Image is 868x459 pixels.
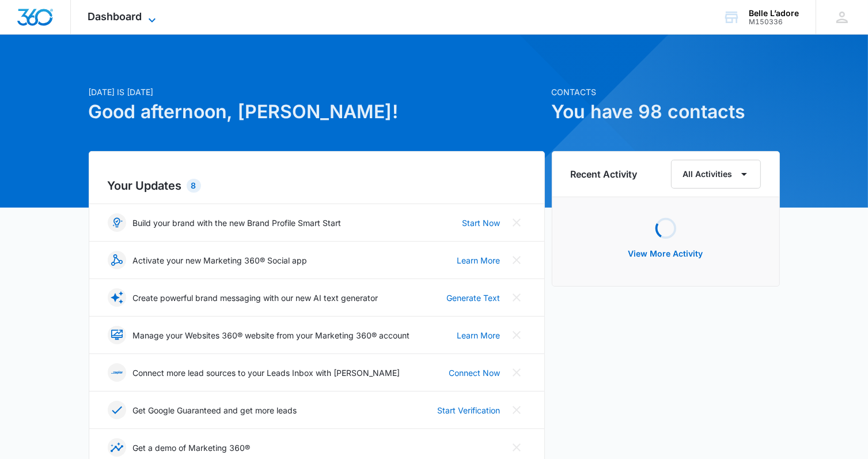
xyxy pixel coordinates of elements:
[507,401,526,419] button: Close
[507,363,526,382] button: Close
[133,292,378,304] p: Create powerful brand messaging with our new AI text generator
[749,9,799,18] div: account name
[457,329,501,341] a: Learn More
[507,326,526,344] button: Close
[617,240,715,268] button: View More Activity
[571,167,638,181] h6: Recent Activity
[133,329,410,341] p: Manage your Websites 360® website from your Marketing 360® account
[133,254,308,266] p: Activate your new Marketing 360® Social app
[89,98,545,126] h1: Good afternoon, [PERSON_NAME]!
[133,367,400,379] p: Connect more lead sources to your Leads Inbox with [PERSON_NAME]
[507,438,526,457] button: Close
[507,213,526,232] button: Close
[507,251,526,269] button: Close
[108,177,526,194] h2: Your Updates
[552,98,780,126] h1: You have 98 contacts
[133,217,342,229] p: Build your brand with the new Brand Profile Smart Start
[749,18,799,26] div: account id
[88,10,142,22] span: Dashboard
[552,86,780,98] p: Contacts
[457,254,501,266] a: Learn More
[671,160,761,189] button: All Activities
[449,367,501,379] a: Connect Now
[447,292,501,304] a: Generate Text
[463,217,501,229] a: Start Now
[187,179,201,193] div: 8
[507,288,526,307] button: Close
[133,404,297,416] p: Get Google Guaranteed and get more leads
[89,86,545,98] p: [DATE] is [DATE]
[438,404,501,416] a: Start Verification
[133,442,251,454] p: Get a demo of Marketing 360®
